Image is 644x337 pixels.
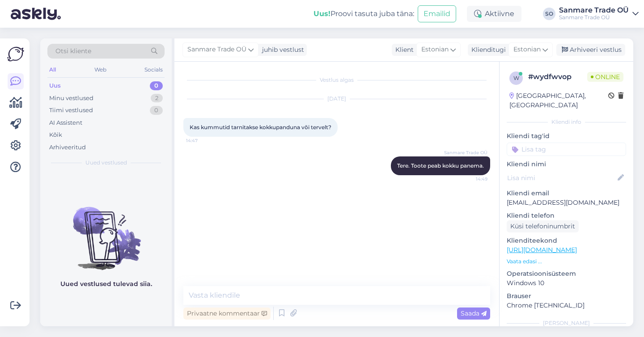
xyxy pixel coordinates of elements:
[49,106,93,115] div: Tiimi vestlused
[454,176,487,182] span: 14:49
[49,94,93,103] div: Minu vestlused
[513,75,519,81] span: w
[507,236,626,245] p: Klienditeekond
[421,45,449,55] span: Estonian
[507,143,626,156] input: Lisa tag
[507,198,626,207] p: [EMAIL_ADDRESS][DOMAIN_NAME]
[507,189,626,198] p: Kliendi email
[187,45,246,55] span: Sanmare Trade OÜ
[507,160,626,169] p: Kliendi nimi
[183,308,271,320] div: Privaatne kommentaar
[314,8,414,19] div: Proovi tasuta juba täna:
[444,149,487,156] span: Sanmare Trade OÜ
[528,72,587,82] div: # wydfwvop
[559,7,639,21] a: Sanmare Trade OÜSanmare Trade OÜ
[468,45,506,55] div: Klienditugi
[507,291,626,301] p: Brauser
[190,124,331,131] span: Kas kummutid tarnitakse kokkupanduna või tervelt?
[258,45,304,55] div: juhib vestlust
[559,14,629,21] div: Sanmare Trade OÜ
[40,191,172,271] img: No chats
[587,72,623,82] span: Online
[150,81,163,90] div: 0
[49,143,86,152] div: Arhiveeritud
[151,94,163,103] div: 2
[556,44,625,56] div: Arhiveeri vestlus
[507,220,579,232] div: Küsi telefoninumbrit
[461,309,487,317] span: Saada
[507,131,626,141] p: Kliendi tag'id
[507,211,626,220] p: Kliendi telefon
[60,279,152,289] p: Uued vestlused tulevad siia.
[507,269,626,278] p: Operatsioonisüsteem
[507,301,626,310] p: Chrome [TECHNICAL_ID]
[49,131,62,139] div: Kõik
[418,5,456,22] button: Emailid
[507,118,626,126] div: Kliendi info
[507,246,577,254] a: [URL][DOMAIN_NAME]
[47,64,58,76] div: All
[183,95,490,103] div: [DATE]
[507,319,626,327] div: [PERSON_NAME]
[507,278,626,288] p: Windows 10
[559,7,629,14] div: Sanmare Trade OÜ
[392,45,414,55] div: Klient
[85,159,127,167] span: Uued vestlused
[513,45,541,55] span: Estonian
[49,118,82,127] div: AI Assistent
[186,137,220,144] span: 14:47
[183,76,490,84] div: Vestlus algas
[143,64,165,76] div: Socials
[543,8,555,20] div: SO
[507,257,626,265] p: Vaata edasi ...
[55,46,91,56] span: Otsi kliente
[467,6,521,22] div: Aktiivne
[49,81,61,90] div: Uus
[93,64,108,76] div: Web
[507,173,616,183] input: Lisa nimi
[509,91,608,110] div: [GEOGRAPHIC_DATA], [GEOGRAPHIC_DATA]
[314,9,330,18] b: Uus!
[397,162,484,169] span: Tere. Toote peab kokku panema.
[7,46,24,63] img: Askly Logo
[150,106,163,115] div: 0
